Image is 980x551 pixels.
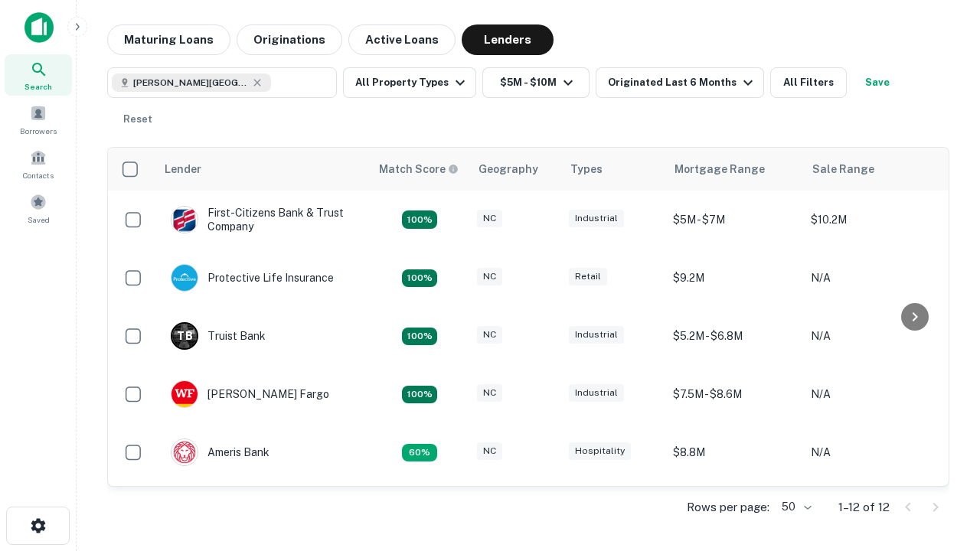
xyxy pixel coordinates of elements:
[113,104,162,135] button: Reset
[665,423,803,481] td: $8.8M
[803,249,941,307] td: N/A
[477,442,502,460] div: NC
[462,24,554,55] button: Lenders
[569,442,631,460] div: Hospitality
[838,498,890,517] p: 1–12 of 12
[107,24,230,55] button: Maturing Loans
[171,439,269,466] div: Ameris Bank
[171,322,266,350] div: Truist Bank
[20,125,57,137] span: Borrowers
[171,380,329,408] div: [PERSON_NAME] Fargo
[171,265,198,291] img: picture
[803,307,941,365] td: N/A
[803,191,941,249] td: $10.2M
[177,328,192,344] p: T B
[5,143,72,184] a: Contacts
[348,24,456,55] button: Active Loans
[665,365,803,423] td: $7.5M - $8.6M
[28,214,50,226] span: Saved
[665,148,803,191] th: Mortgage Range
[853,67,902,98] button: Save your search to get updates of matches that match your search criteria.
[608,73,757,92] div: Originated Last 6 Months
[569,210,624,227] div: Industrial
[402,210,437,229] div: Matching Properties: 2, hasApolloMatch: undefined
[596,67,764,98] button: Originated Last 6 Months
[379,161,456,178] h6: Match Score
[665,249,803,307] td: $9.2M
[171,381,198,407] img: picture
[237,24,342,55] button: Originations
[665,307,803,365] td: $5.2M - $6.8M
[402,269,437,288] div: Matching Properties: 2, hasApolloMatch: undefined
[171,207,198,233] img: picture
[803,148,941,191] th: Sale Range
[477,384,502,402] div: NC
[171,439,198,465] img: picture
[561,148,665,191] th: Types
[343,67,476,98] button: All Property Types
[477,326,502,344] div: NC
[770,67,847,98] button: All Filters
[812,160,874,178] div: Sale Range
[133,76,248,90] span: [PERSON_NAME][GEOGRAPHIC_DATA], [GEOGRAPHIC_DATA]
[469,148,561,191] th: Geography
[570,160,603,178] div: Types
[477,268,502,285] div: NC
[402,386,437,404] div: Matching Properties: 2, hasApolloMatch: undefined
[687,498,769,517] p: Rows per page:
[803,365,941,423] td: N/A
[803,481,941,540] td: N/A
[569,384,624,402] div: Industrial
[171,206,354,233] div: First-citizens Bank & Trust Company
[23,169,54,181] span: Contacts
[155,148,370,191] th: Lender
[479,160,538,178] div: Geography
[665,481,803,540] td: $9.2M
[803,423,941,481] td: N/A
[477,210,502,227] div: NC
[402,444,437,462] div: Matching Properties: 1, hasApolloMatch: undefined
[5,99,72,140] a: Borrowers
[569,326,624,344] div: Industrial
[379,161,459,178] div: Capitalize uses an advanced AI algorithm to match your search with the best lender. The match sco...
[5,54,72,96] a: Search
[482,67,590,98] button: $5M - $10M
[171,264,334,292] div: Protective Life Insurance
[24,80,52,93] span: Search
[776,496,814,518] div: 50
[370,148,469,191] th: Capitalize uses an advanced AI algorithm to match your search with the best lender. The match sco...
[165,160,201,178] div: Lender
[569,268,607,285] div: Retail
[5,187,72,229] a: Saved
[24,12,54,43] img: capitalize-icon.png
[903,429,980,502] iframe: Chat Widget
[665,191,803,249] td: $5M - $7M
[402,328,437,346] div: Matching Properties: 3, hasApolloMatch: undefined
[675,160,765,178] div: Mortgage Range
